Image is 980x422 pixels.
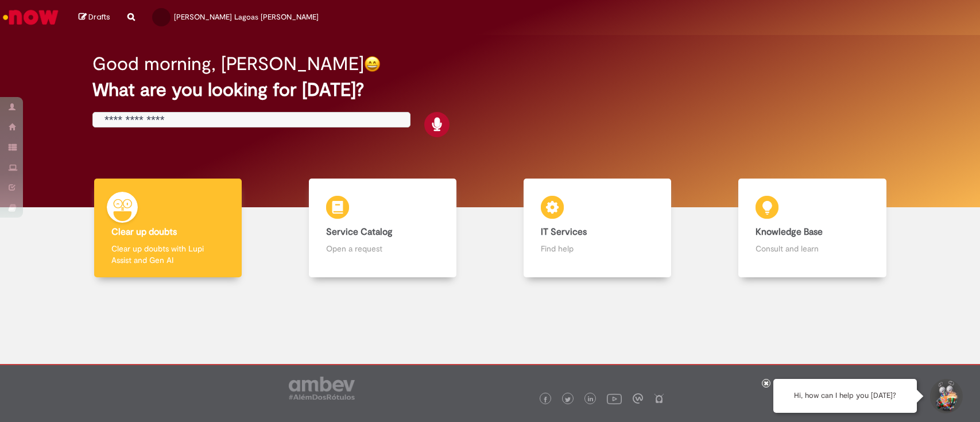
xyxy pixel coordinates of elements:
[1,6,60,29] img: ServiceNow
[92,80,888,100] h2: What are you looking for [DATE]?
[541,226,587,238] b: IT Services
[289,377,355,400] img: logo_footer_ambev_rotulo_gray.png
[607,391,622,406] img: logo_footer_youtube.png
[543,397,548,402] img: logo_footer_facebook.png
[928,379,963,413] button: Start Support Conversation
[565,397,571,402] img: logo_footer_twitter.png
[326,226,393,238] b: Service Catalog
[541,243,654,254] p: Find help
[654,393,664,404] img: logo_footer_naosei.png
[111,243,224,266] p: Clear up doubts with Lupi Assist and Gen AI
[773,379,917,413] div: Hi, how can I help you [DATE]?
[633,393,643,404] img: logo_footer_workplace.png
[60,179,275,278] a: Clear up doubts Clear up doubts with Lupi Assist and Gen AI
[756,226,823,238] b: Knowledge Base
[364,56,381,72] img: happy-face.png
[174,12,319,22] span: [PERSON_NAME] Lagoas [PERSON_NAME]
[275,179,490,278] a: Service Catalog Open a request
[88,11,110,22] span: Drafts
[326,243,439,254] p: Open a request
[705,179,920,278] a: Knowledge Base Consult and learn
[111,226,177,238] b: Clear up doubts
[588,396,594,403] img: logo_footer_linkedin.png
[756,243,869,254] p: Consult and learn
[79,12,110,23] a: Drafts
[92,54,364,74] h2: Good morning, [PERSON_NAME]
[490,179,705,278] a: IT Services Find help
